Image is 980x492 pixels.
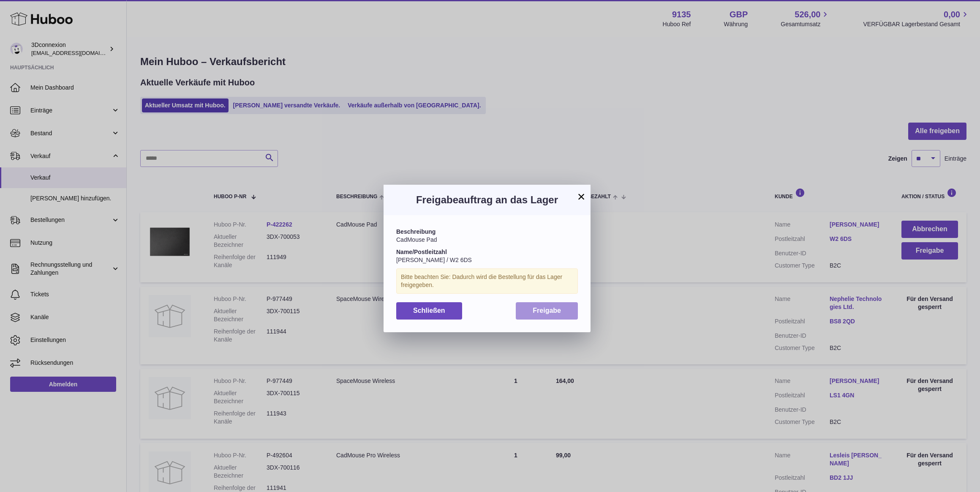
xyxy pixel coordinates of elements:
div: Bitte beachten Sie: Dadurch wird die Bestellung für das Lager freigegeben. [396,268,578,294]
button: Freigabe [516,302,578,320]
button: Schließen [396,302,462,320]
span: [PERSON_NAME] / W2 6DS [396,257,472,263]
button: × [576,191,586,202]
strong: Name/Postleitzahl [396,249,447,255]
span: Freigabe [533,307,561,314]
span: CadMouse Pad [396,236,437,243]
strong: Beschreibung [396,228,436,235]
h3: Freigabeauftrag an das Lager [396,193,578,207]
span: Schließen [413,307,445,314]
